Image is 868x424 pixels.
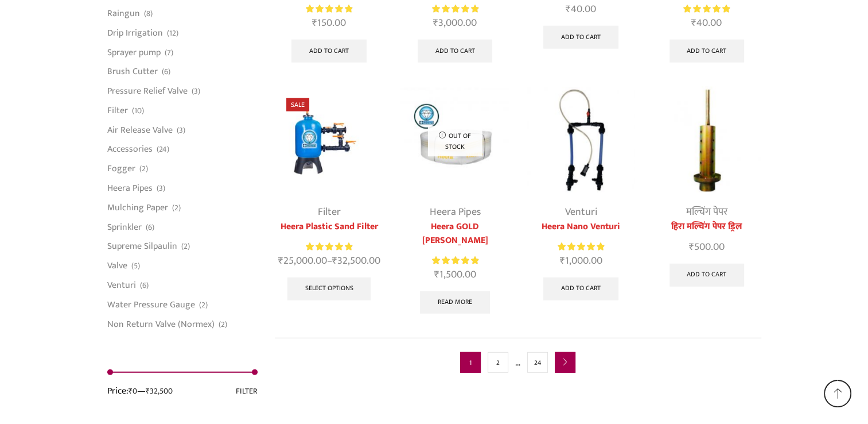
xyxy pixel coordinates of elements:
a: Heera Nano Venturi [527,220,635,234]
a: Water Pressure Gauge [107,295,195,314]
span: ₹0 [129,384,137,398]
p: Out of stock [428,126,482,156]
span: Rated out of 5 [432,3,478,15]
img: Heera GOLD Krishi Pipe [400,87,509,195]
span: (6) [140,280,149,291]
span: Rated out of 5 [306,3,352,15]
span: (2) [172,202,181,214]
span: ₹ [332,252,337,269]
a: Add to cart: “Heera Nano Venturi” [543,277,618,300]
a: Read more about “Heera GOLD Krishi Pipe” [420,291,490,314]
a: Filter [107,101,128,120]
a: Raingun [107,4,140,24]
button: Filter [236,384,258,398]
span: (12) [167,28,178,39]
a: Add to cart: “बटरफ्लाय माइक्रो स्प्रिंक्लर” [543,26,618,49]
bdi: 40.00 [566,1,596,18]
span: Rated out of 5 [432,255,478,267]
bdi: 500.00 [689,238,725,256]
bdi: 1,000.00 [559,252,602,269]
span: ₹ [433,14,438,32]
bdi: 1,500.00 [434,266,476,283]
div: Rated 5.00 out of 5 [432,255,478,267]
span: ₹ [566,1,571,18]
a: Drip Irrigation [107,23,163,43]
nav: Product Pagination [275,338,761,387]
a: Heera Pipes [107,179,153,198]
span: (3) [192,86,200,97]
a: Heera Pipes [430,203,481,221]
img: Heera Plastic Sand Filter [275,87,383,195]
a: Venturi [565,203,597,221]
a: Sprinkler [107,217,142,237]
span: ₹ [278,252,283,269]
a: Heera GOLD [PERSON_NAME] [400,220,509,248]
bdi: 40.00 [691,14,722,32]
a: Heera Plastic Sand Filter [275,220,383,234]
bdi: 32,500.00 [332,252,380,269]
span: ₹32,500 [146,384,173,398]
a: Venturi [107,275,136,295]
span: ₹ [312,14,317,32]
span: (2) [181,241,190,252]
span: (2) [219,319,227,330]
a: Accessories [107,140,153,159]
a: Brush Cutter [107,62,158,82]
bdi: 25,000.00 [278,252,327,269]
span: (3) [177,125,185,136]
a: Air Release Valve [107,120,173,140]
a: Filter [318,203,341,221]
span: (24) [157,144,169,155]
div: Rated 5.00 out of 5 [683,3,730,15]
span: Rated out of 5 [683,3,730,15]
div: Rated 5.00 out of 5 [558,241,604,253]
a: Sprayer pump [107,43,161,62]
span: (5) [131,260,140,272]
span: (2) [199,299,208,311]
span: … [515,355,520,370]
a: Valve [107,256,127,276]
a: हिरा मल्चिंग पेपर ड्रिल [652,220,761,234]
div: Rated 5.00 out of 5 [432,3,478,15]
span: – [275,253,383,269]
span: (3) [157,183,165,194]
span: (6) [162,66,170,78]
a: Page 24 [527,352,548,373]
a: Add to cart: “हिरा मल्चिंग पेपर ड्रिल” [670,264,745,287]
div: Rated 5.00 out of 5 [306,241,352,253]
a: Mulching Paper [107,198,168,217]
span: ₹ [559,252,565,269]
span: (2) [139,163,148,175]
a: Add to cart: “Fogger” [291,40,367,63]
a: Fogger [107,159,135,179]
span: (10) [132,105,144,117]
a: Add to cart: “HEERA SUPER VENTURI” [418,40,493,63]
div: Price: — [107,384,173,398]
div: Rated 5.00 out of 5 [306,3,352,15]
span: (8) [144,8,153,20]
span: ₹ [689,238,694,256]
span: ₹ [691,14,696,32]
a: Page 2 [488,352,508,373]
img: Heera Nano Venturi [527,87,635,195]
span: Sale [286,98,309,111]
span: Rated out of 5 [558,241,604,253]
a: Select options for “Heera Plastic Sand Filter” [287,277,371,300]
a: Supreme Silpaulin [107,237,177,256]
a: Add to cart: “Butterfly Micro Sprinkler” [670,40,745,63]
span: ₹ [434,266,439,283]
span: (6) [146,222,154,233]
span: Rated out of 5 [306,241,352,253]
bdi: 3,000.00 [433,14,477,32]
a: Non Return Valve (Normex) [107,314,215,330]
a: Pressure Relief Valve [107,82,188,101]
a: मल्चिंग पेपर [686,203,727,221]
img: Mulching Paper Hole [652,87,761,195]
span: Page 1 [460,352,481,373]
span: (7) [165,47,173,59]
bdi: 150.00 [312,14,346,32]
